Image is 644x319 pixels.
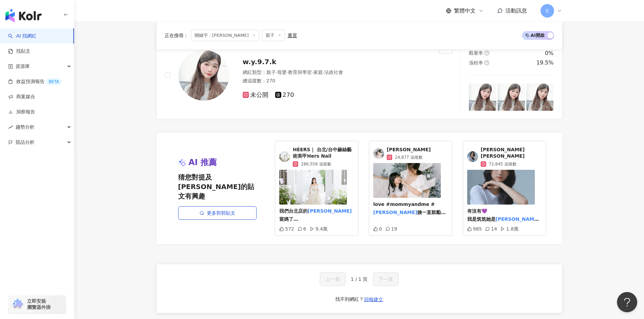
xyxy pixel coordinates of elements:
mark: [PERSON_NAME] [373,210,417,215]
span: 親子 [262,30,285,41]
div: 0 [373,226,382,232]
span: 當媽了 勇敢的 [279,216,298,230]
div: 19.5% [536,59,554,67]
div: 14 [485,226,497,232]
span: · [287,70,288,75]
a: KOL Avatar[PERSON_NAME][PERSON_NAME]72,845 追蹤數 [467,147,542,167]
span: 母嬰 [277,70,287,75]
span: 觀看率 [469,50,483,56]
div: 1.8萬 [500,226,518,232]
a: 更多郭郭貼文 [178,206,257,220]
span: 教育與學習 [288,70,312,75]
mark: [PERSON_NAME] [308,208,352,214]
a: KOL Avatarw.y.9.7.k網紅類型：親子·母嬰·教育與學習·家庭·法政社會總追蹤數：270未公開270互動率question-circle13.2%觀看率question-circl... [157,32,562,119]
span: 立即安裝 瀏覽器外掛 [27,298,51,310]
a: searchAI 找網紅 [8,33,37,39]
button: 下一頁 [373,272,399,286]
a: 找貼文 [8,48,30,55]
div: 985 [467,226,482,232]
span: · [323,70,324,75]
span: [PERSON_NAME][PERSON_NAME] [481,147,542,160]
div: 0% [545,50,553,57]
div: 9.4萬 [310,226,328,232]
span: 未公開 [243,91,268,99]
a: 效益預測報告BETA [8,78,62,85]
a: chrome extension立即安裝 瀏覽器外掛 [9,295,66,313]
div: 19 [385,226,397,232]
button: 回報建立 [364,294,383,305]
img: KOL Avatar [279,151,290,162]
span: 1 / 1 頁 [351,276,368,282]
span: 資源庫 [16,59,30,74]
span: HÉERS｜ 台北/台中赫絲藝術美甲Hers Nail [293,147,354,160]
span: 法政社會 [324,70,343,75]
span: 286,558 追蹤數 [301,161,331,167]
span: 活動訊息 [505,7,527,14]
img: logo [5,9,42,22]
span: 關鍵字：[PERSON_NAME] [191,30,259,41]
span: 24,877 追蹤數 [395,154,423,160]
span: 正在搜尋 ： [165,33,188,38]
a: 商案媒合 [8,94,35,100]
span: 繁體中文 [454,7,476,15]
span: question-circle [484,51,489,55]
span: 競品分析 [16,135,34,150]
span: 漲粉率 [469,60,483,65]
span: w.y.9.7.k [243,58,277,66]
img: KOL Avatar [467,151,478,162]
span: 有沒有💜 我是筑筑她是 [467,208,496,222]
span: 猜您對提及[PERSON_NAME]的貼文有興趣 [178,172,257,201]
span: rise [8,125,13,130]
img: KOL Avatar [373,148,384,159]
span: 回報建立 [364,297,383,302]
div: 6 [297,226,306,232]
span: 270 [275,91,294,99]
span: [PERSON_NAME] [387,147,431,153]
button: 上一頁 [320,272,345,286]
span: 72,845 追蹤數 [489,161,517,167]
a: KOL Avatar[PERSON_NAME]24,877 追蹤數 [373,147,448,161]
span: 親子 [266,70,276,75]
img: chrome extension [11,299,24,310]
span: AI 推薦 [189,157,217,168]
img: post-image [498,83,525,111]
span: · [312,70,313,75]
span: question-circle [484,60,489,65]
mark: [PERSON_NAME] [496,216,540,222]
img: post-image [526,83,554,111]
a: 洞察報告 [8,109,35,115]
div: 找不到網紅？ [335,296,364,303]
span: love #mommyandme # [373,202,435,207]
span: · [276,70,277,75]
div: 重置 [288,33,297,38]
span: S [546,7,549,15]
span: 我們台北店的 [279,208,308,214]
span: 趨勢分析 [16,119,34,135]
span: 家庭 [313,70,323,75]
div: 總追蹤數 ： 270 [243,78,431,84]
div: 572 [279,226,294,232]
iframe: Help Scout Beacon - Open [617,292,637,312]
div: 網紅類型 ： [243,69,431,76]
a: KOL AvatarHÉERS｜ 台北/台中赫絲藝術美甲Hers Nail286,558 追蹤數 [279,147,354,167]
img: KOL Avatar [178,50,229,101]
img: post-image [469,83,496,111]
